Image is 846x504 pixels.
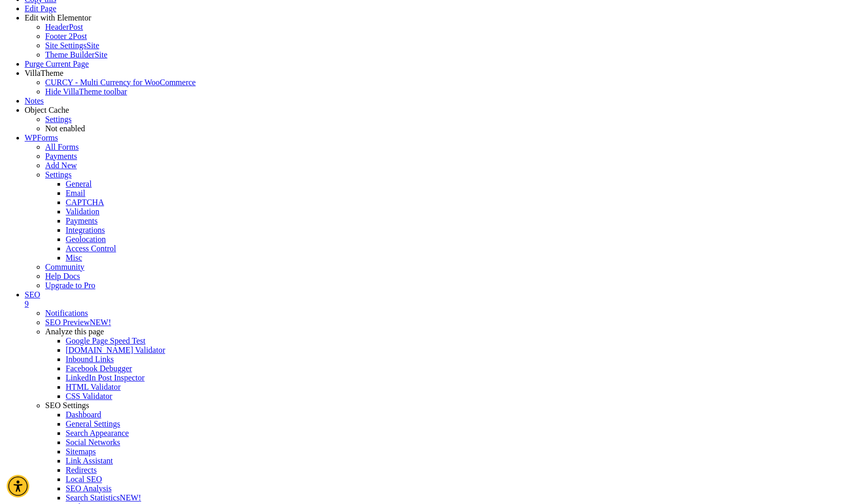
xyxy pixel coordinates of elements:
[45,401,842,410] div: SEO Settings
[45,309,88,317] a: Notifications
[66,447,96,456] a: Sitemaps
[45,87,127,96] span: Hide VillaTheme toolbar
[45,327,842,336] div: Analyze this page
[66,207,100,216] a: Validation
[45,41,86,50] span: Site Settings
[25,299,842,309] div: 9
[45,32,73,41] span: Footer 2
[45,143,78,151] a: All Forms
[45,170,72,179] a: Settings
[94,50,107,59] span: Site
[66,226,105,234] a: Integrations
[66,336,145,345] a: Google Page Speed Test
[66,355,114,364] a: Inbound Links
[66,373,145,382] a: LinkedIn Post Inspector
[86,41,99,50] span: Site
[66,346,165,354] a: [DOMAIN_NAME] Validator
[69,23,83,31] span: Post
[25,59,89,68] a: Purge Current Page
[45,41,99,50] a: Site SettingsSite
[45,318,111,327] a: SEO Preview
[66,429,129,437] a: Search Appearance
[66,382,121,391] a: HTML Validator
[90,318,111,327] span: NEW!
[66,493,141,502] a: Search Statistics
[25,13,91,22] span: Edit with Elementor
[45,161,77,170] a: Add New
[73,32,87,41] span: Post
[45,115,72,124] a: Settings
[66,179,92,188] a: General
[45,124,842,133] div: Status: Not enabled
[25,106,842,115] div: Object Cache
[7,475,29,497] div: Accessibility Menu
[66,475,102,483] a: Local SEO
[66,456,113,465] a: Link Assistant
[45,272,80,280] a: Help Docs
[66,484,111,493] a: SEO Analysis
[25,290,40,299] span: SEO
[66,438,120,447] a: Social Networks
[66,216,97,225] a: Payments
[66,244,116,253] a: Access Control
[45,50,94,59] span: Theme Builder
[66,419,120,428] a: General Settings
[66,189,85,197] a: Email
[45,263,84,271] a: Community
[45,50,107,59] a: Theme BuilderSite
[45,78,195,87] a: CURCY - Multi Currency for WooCommerce
[66,410,101,419] a: Dashboard
[25,133,58,142] a: WPForms
[66,466,96,474] a: Redirects
[45,281,95,290] a: Upgrade to Pro
[25,96,44,105] a: Notes
[120,493,141,502] span: NEW!
[66,235,106,244] a: Geolocation
[45,32,87,41] a: Footer 2Post
[25,4,56,13] a: Edit Page
[66,392,112,400] a: CSS Validator
[45,23,69,31] span: Header
[66,364,132,373] a: Facebook Debugger
[66,253,82,262] a: Misc
[45,152,77,160] a: Payments
[66,198,104,207] a: CAPTCHA
[45,23,83,31] a: HeaderPost
[25,69,842,78] div: VillaTheme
